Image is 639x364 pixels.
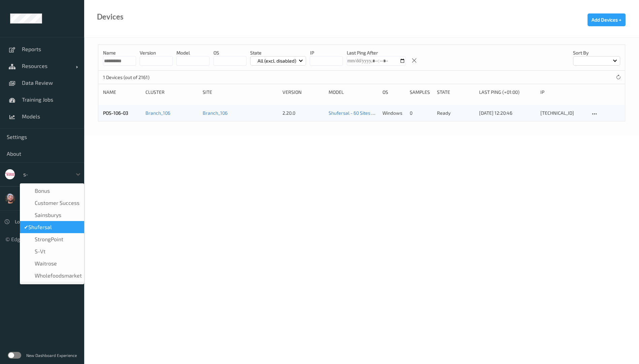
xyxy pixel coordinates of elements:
div: OS [382,89,405,96]
p: State [250,49,306,56]
p: Name [103,49,136,56]
div: Cluster [145,89,198,96]
a: Shufersal - 60 Sites Training - Batch 55 scales + SCO [DATE] 19:30 [DATE] 19:30 Auto Save [329,110,517,116]
p: Last Ping After [347,49,406,56]
a: Branch_106 [145,110,170,116]
p: windows [382,110,405,116]
p: 1 Devices (out of 2161) [103,74,154,81]
div: Devices [97,13,124,20]
p: model [176,49,209,56]
div: State [437,89,474,96]
div: version [282,89,324,96]
button: Add Devices + [587,13,626,26]
div: [DATE] 12:20:46 [479,110,536,116]
div: Last Ping (+01:00) [479,89,536,96]
div: Model [329,89,377,96]
div: Name [103,89,141,96]
p: All (excl. disabled) [255,58,299,64]
p: OS [213,49,246,56]
a: Branch_106 [203,110,228,116]
div: 2.20.0 [282,110,324,116]
div: Site [203,89,278,96]
a: POS-106-03 [103,110,128,116]
p: Sort by [573,49,620,56]
p: IP [310,49,343,56]
div: Samples [409,89,432,96]
div: 0 [409,110,432,116]
div: [TECHNICAL_ID] [540,110,585,116]
p: ready [437,110,474,116]
p: version [140,49,173,56]
div: ip [540,89,585,96]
